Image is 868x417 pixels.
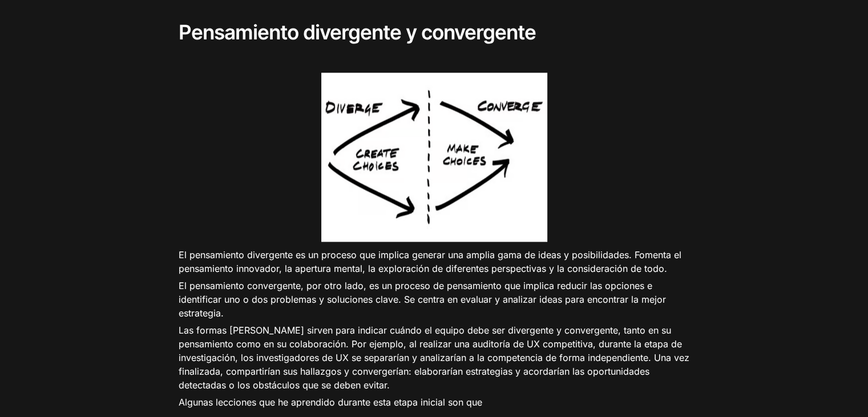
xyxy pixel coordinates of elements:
img: imagen [321,73,547,242]
font: El pensamiento convergente, por otro lado, es un proceso de pensamiento que implica reducir las o... [179,280,669,319]
font: Pensamiento divergente y convergente [179,20,536,45]
font: Algunas lecciones que he aprendido durante esta etapa inicial son que [179,396,482,408]
font: Las formas [PERSON_NAME] sirven para indicar cuándo el equipo debe ser divergente y convergente, ... [179,324,692,391]
font: El pensamiento divergente es un proceso que implica generar una amplia gama de ideas y posibilida... [179,249,684,274]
